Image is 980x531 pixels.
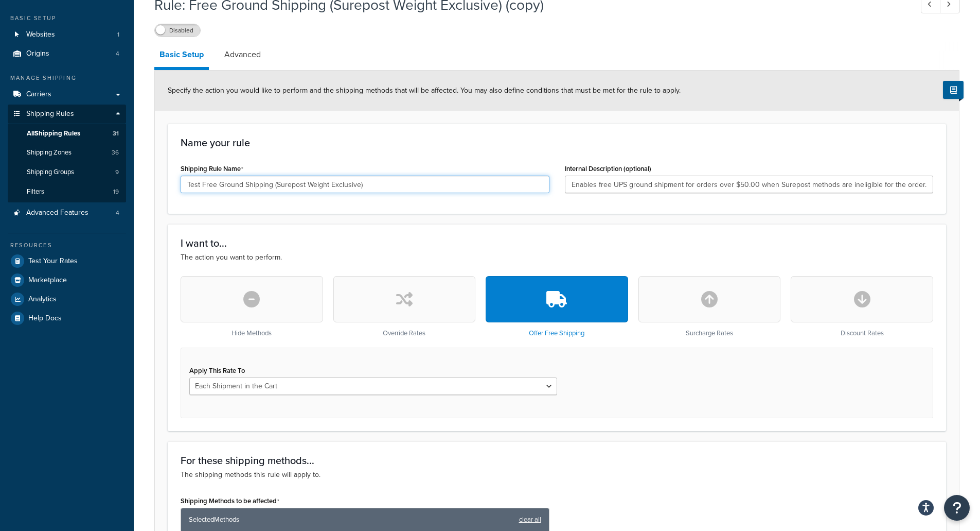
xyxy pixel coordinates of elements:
a: AllShipping Rules31 [8,124,126,143]
label: Shipping Rule Name [181,165,243,173]
a: Shipping Zones36 [8,143,126,162]
a: Shipping Rules [8,105,126,124]
span: Origins [26,49,49,58]
span: 31 [113,129,119,138]
span: All Shipping Rules [27,129,80,138]
div: Offer Free Shipping [486,276,628,337]
div: Discount Rates [791,276,933,337]
button: Open Resource Center [944,495,970,521]
a: Origins4 [8,44,126,63]
h3: Name your rule [181,137,933,148]
span: Shipping Rules [26,110,74,118]
label: Internal Description (optional) [565,165,651,173]
a: Basic Setup [154,42,209,70]
a: Test Your Rates [8,252,126,270]
span: Advanced Features [26,209,88,217]
li: Origins [8,44,126,63]
a: Filters19 [8,182,126,201]
a: Help Docs [8,309,126,328]
span: Websites [26,30,55,39]
div: Override Rates [333,276,476,337]
a: Analytics [8,290,126,309]
a: Marketplace [8,271,126,289]
span: Filters [27,187,44,196]
label: Apply This Rate To [189,367,245,374]
span: Shipping Groups [27,168,74,177]
span: Analytics [28,295,57,304]
h3: I want to... [181,237,933,249]
a: Carriers [8,85,126,104]
span: 36 [112,148,119,157]
span: Test Your Rates [28,257,78,266]
li: Shipping Zones [8,143,126,162]
span: 19 [113,187,119,196]
div: Manage Shipping [8,74,126,82]
span: 1 [117,30,119,39]
span: Shipping Zones [27,148,72,157]
a: Advanced [219,42,266,67]
li: Shipping Groups [8,163,126,182]
li: Advanced Features [8,203,126,222]
div: Resources [8,241,126,250]
a: clear all [519,512,541,527]
span: Help Docs [28,314,62,323]
span: 4 [116,49,119,58]
div: Basic Setup [8,14,126,23]
p: The shipping methods this rule will apply to. [181,469,933,481]
div: Surcharge Rates [638,276,781,337]
label: Disabled [155,24,200,37]
span: Selected Methods [189,512,514,527]
h3: For these shipping methods... [181,455,933,466]
p: The action you want to perform. [181,252,933,263]
span: 4 [116,209,119,217]
button: Show Help Docs [943,81,964,99]
li: Filters [8,182,126,201]
span: Specify the action you would like to perform and the shipping methods that will be affected. You ... [168,85,681,96]
span: Carriers [26,90,51,99]
span: Marketplace [28,276,67,285]
li: Shipping Rules [8,105,126,202]
li: Websites [8,25,126,44]
span: 9 [115,168,119,177]
div: Hide Methods [181,276,323,337]
a: Websites1 [8,25,126,44]
a: Shipping Groups9 [8,163,126,182]
label: Shipping Methods to be affected [181,497,279,505]
a: Advanced Features4 [8,203,126,222]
